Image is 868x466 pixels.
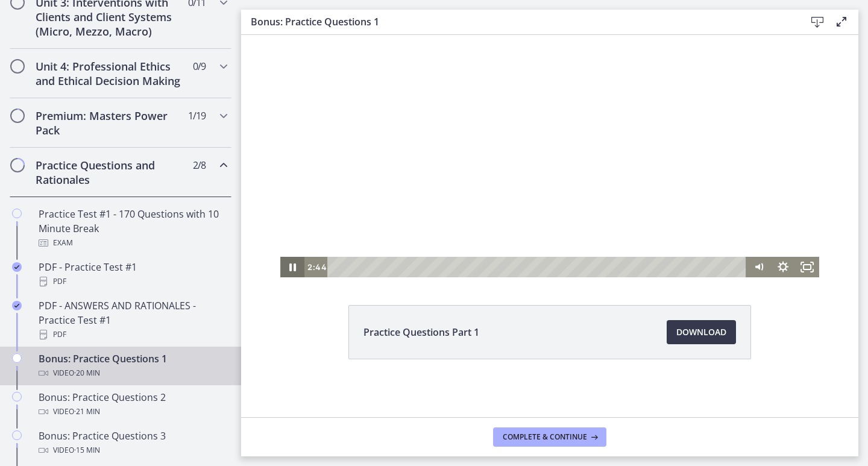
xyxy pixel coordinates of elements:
[251,14,786,29] h3: Bonus: Practice Questions 1
[39,351,227,380] div: Bonus: Practice Questions 1
[363,325,479,339] span: Practice Questions Part 1
[74,366,100,380] span: · 20 min
[39,274,227,289] div: PDF
[676,325,726,339] span: Download
[39,443,227,458] div: Video
[39,405,227,419] div: Video
[39,390,227,419] div: Bonus: Practice Questions 2
[36,109,183,137] h2: Premium: Masters Power Pack
[39,260,227,289] div: PDF - Practice Test #1
[188,109,206,123] span: 1 / 19
[39,298,227,342] div: PDF - ANSWERS AND RATIONALES - Practice Test #1
[503,432,587,442] span: Complete & continue
[667,320,736,344] a: Download
[39,207,227,250] div: Practice Test #1 - 170 Questions with 10 Minute Break
[39,327,227,342] div: PDF
[39,366,227,380] div: Video
[12,301,22,310] i: Completed
[74,405,100,419] span: · 21 min
[193,59,206,74] span: 0 / 9
[74,443,100,458] span: · 15 min
[493,427,606,447] button: Complete & continue
[36,59,183,88] h2: Unit 4: Professional Ethics and Ethical Decision Making
[39,429,227,458] div: Bonus: Practice Questions 3
[193,158,206,172] span: 2 / 8
[39,236,227,250] div: Exam
[12,262,22,272] i: Completed
[36,158,183,187] h2: Practice Questions and Rationales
